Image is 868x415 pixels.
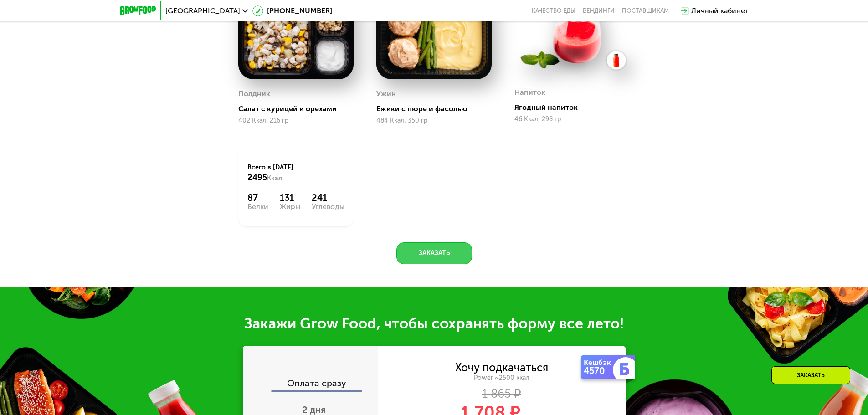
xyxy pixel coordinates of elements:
div: Кешбэк [584,359,615,366]
span: 2495 [247,173,267,183]
div: 131 [280,192,300,203]
div: Салат с курицей и орехами [238,104,361,113]
div: Всего в [DATE] [247,163,344,183]
div: Жиры [280,203,300,210]
div: Оплата сразу [244,379,378,390]
div: Хочу подкачаться [455,363,548,373]
a: Качество еды [532,7,575,15]
a: [PHONE_NUMBER] [252,5,332,16]
div: Напиток [514,86,545,99]
div: Ягодный напиток [514,103,637,112]
div: Углеводы [312,203,344,210]
div: 46 Ккал, 298 гр [514,116,630,123]
span: [GEOGRAPHIC_DATA] [165,7,240,15]
div: Полдник [238,87,270,101]
div: поставщикам [622,7,669,15]
div: 1 865 ₽ [378,389,626,399]
div: 87 [247,192,268,203]
div: Белки [247,203,268,210]
div: 241 [312,192,344,203]
span: Ккал [267,174,282,182]
div: 402 Ккал, 216 гр [238,117,354,124]
div: Power ~2500 ккал [378,374,626,382]
div: Заказать [771,366,850,384]
div: Личный кабинет [691,5,749,16]
button: Заказать [396,242,472,264]
div: 4570 [584,366,615,375]
div: 484 Ккал, 350 гр [376,117,492,124]
div: Ужин [376,87,396,101]
a: Вендинги [583,7,615,15]
div: Ежики с пюре и фасолью [376,104,499,113]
